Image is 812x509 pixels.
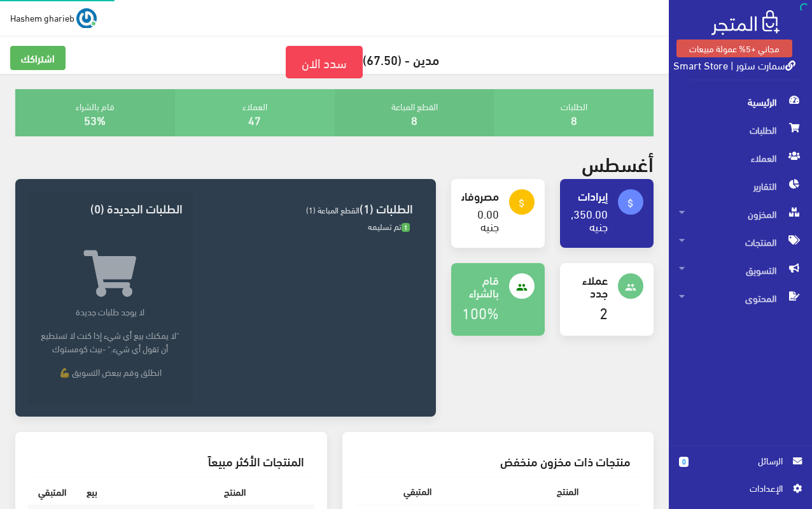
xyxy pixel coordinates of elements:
h3: الطلبات الجديدة (0) [38,202,183,214]
th: المتبقي [28,478,76,506]
th: المنتج [108,478,256,506]
a: 47 [248,109,261,130]
a: 0.00 جنيه [477,203,499,236]
a: 8 [411,109,417,130]
a: 53% [84,109,106,130]
a: الطلبات [669,116,812,144]
span: الرئيسية [679,88,802,116]
h4: عملاء جدد [570,273,608,299]
p: انطلق وقم ببعض التسويق 💪 [38,365,183,378]
div: القطع المباعة [335,89,494,136]
th: بيع [76,478,108,506]
a: 2 [599,298,608,326]
a: 0 الرسائل [679,454,802,481]
a: المحتوى [669,284,812,312]
h3: منتجات ذات مخزون منخفض [365,455,631,467]
span: المحتوى [679,284,802,312]
a: سدد الان [286,46,363,78]
div: قام بالشراء [15,89,175,136]
span: اﻹعدادات [689,481,782,495]
a: التقارير [669,172,812,200]
h4: قام بالشراء [461,273,499,299]
a: مجاني +5% عمولة مبيعات [676,39,792,57]
a: العملاء [669,144,812,172]
a: المنتجات [669,228,812,256]
a: 100% [462,298,499,326]
div: العملاء [175,89,335,136]
span: القطع المباعة (1) [306,202,360,217]
span: المنتجات [679,228,802,256]
div: الطلبات [494,89,654,136]
h2: أغسطس [582,152,654,174]
a: سمارت ستور | Smart Store [673,55,795,74]
th: المنتج [480,478,589,505]
h3: المنتجات الأكثر مبيعاً [38,455,304,467]
p: "لا يمكنك بيع أي شيء إذا كنت لا تستطيع أن تقول أي شيء." -بيث كومستوك [38,328,183,355]
a: اشتراكك [10,46,66,70]
span: 0 [679,457,689,467]
span: العملاء [679,144,802,172]
a: اﻹعدادات [679,481,802,501]
span: التسويق [679,256,802,284]
th: المتبقي [355,478,480,505]
img: ... [76,8,97,29]
i: attach_money [625,197,636,209]
h4: إيرادات [570,189,608,202]
span: الرسائل [699,454,783,468]
h4: مصروفات [461,189,499,202]
span: Hashem gharieb [10,10,74,25]
span: 1 [402,223,410,233]
span: الطلبات [679,116,802,144]
a: 8 [571,109,577,130]
a: الرئيسية [669,88,812,116]
i: attach_money [516,197,528,209]
a: 1,350.00 جنيه [564,203,608,236]
p: لا يوجد طلبات جديدة [38,305,183,318]
a: ... Hashem gharieb [10,8,97,28]
span: التقارير [679,172,802,200]
a: المخزون [669,200,812,228]
span: تم تسليمه [368,219,410,234]
h3: الطلبات (1) [203,202,413,214]
h5: مدين - (67.50) [10,46,659,78]
img: . [711,10,780,35]
span: المخزون [679,200,802,228]
i: people [625,282,636,293]
i: people [516,282,528,293]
